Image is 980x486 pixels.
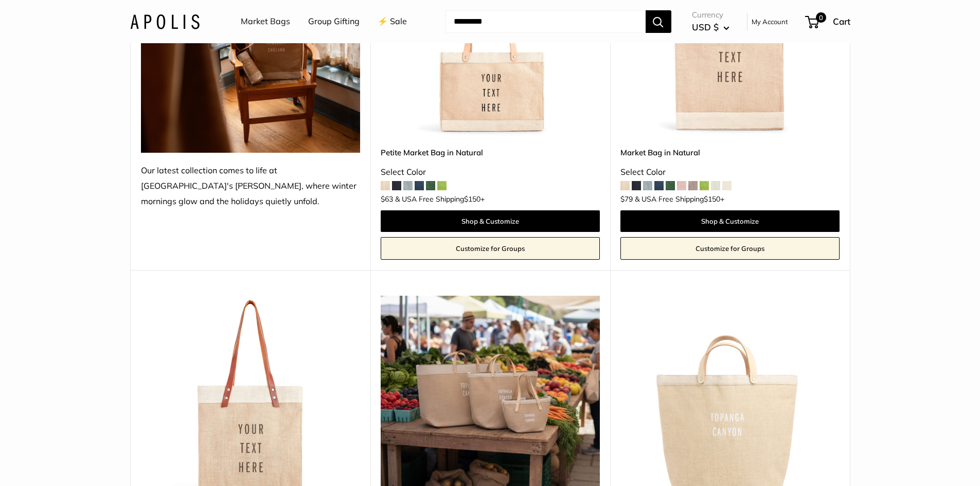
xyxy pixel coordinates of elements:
[308,14,360,29] a: Group Gifting
[620,237,840,260] a: Customize for Groups
[378,14,407,29] a: ⚡️ Sale
[752,15,788,28] a: My Account
[381,147,600,158] a: Petite Market Bag in Natural
[381,194,393,204] span: $63
[130,14,200,29] img: Apolis
[381,210,600,232] a: Shop & Customize
[141,163,360,209] div: Our latest collection comes to life at [GEOGRAPHIC_DATA]'s [PERSON_NAME], where winter mornings g...
[620,210,840,232] a: Shop & Customize
[704,194,720,204] span: $150
[692,22,719,32] span: USD $
[635,195,724,203] span: & USA Free Shipping +
[692,19,729,35] button: USD $
[381,165,600,180] div: Select Color
[446,10,646,33] input: Search...
[620,194,633,204] span: $79
[806,13,850,30] a: 0 Cart
[381,237,600,260] a: Customize for Groups
[646,10,671,33] button: Search
[692,8,729,22] span: Currency
[833,16,850,27] span: Cart
[620,147,840,158] a: Market Bag in Natural
[815,12,826,23] span: 0
[395,195,485,203] span: & USA Free Shipping +
[620,165,840,180] div: Select Color
[464,194,480,204] span: $150
[241,14,290,29] a: Market Bags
